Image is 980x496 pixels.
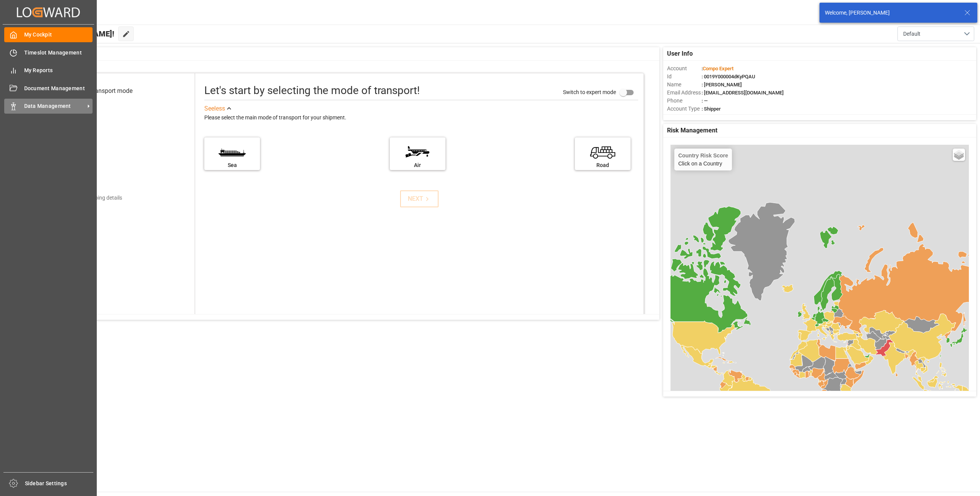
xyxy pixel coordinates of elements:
div: Let's start by selecting the mode of transport! [204,83,420,99]
span: Timeslot Management [24,49,93,57]
a: Timeslot Management [4,45,93,60]
div: Road [579,161,627,169]
span: : [EMAIL_ADDRESS][DOMAIN_NAME] [702,90,784,96]
span: My Reports [24,66,93,74]
div: Welcome, [PERSON_NAME] [825,9,957,17]
div: Air [394,161,442,169]
span: Id [667,73,702,81]
span: Compo Expert [703,66,733,71]
span: Default [903,30,920,38]
a: My Cockpit [4,27,93,42]
span: : [PERSON_NAME] [702,82,742,88]
div: Select transport mode [73,86,132,96]
div: Please select the main mode of transport for your shipment. [204,113,638,122]
span: Name [667,81,702,89]
div: Click on a Country [678,152,728,167]
span: Document Management [24,84,93,93]
span: Account [667,64,702,73]
span: : — [702,98,708,104]
div: Sea [208,161,256,169]
span: : [702,66,733,71]
div: See less [204,104,225,113]
span: Switch to expert mode [563,89,616,95]
div: Add shipping details [74,194,122,202]
div: NEXT [408,194,431,203]
span: : Shipper [702,106,721,112]
a: Layers [953,149,965,161]
span: My Cockpit [24,31,93,39]
span: Risk Management [667,126,717,135]
button: open menu [897,26,974,41]
span: : 0019Y000004dKyPQAU [702,74,755,79]
span: Phone [667,97,702,105]
span: Sidebar Settings [25,479,94,488]
button: NEXT [400,190,439,207]
span: User Info [667,49,693,58]
h4: Country Risk Score [678,152,728,159]
span: Data Management [24,102,85,110]
span: Account Type [667,105,702,113]
span: Email Address [667,89,702,97]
